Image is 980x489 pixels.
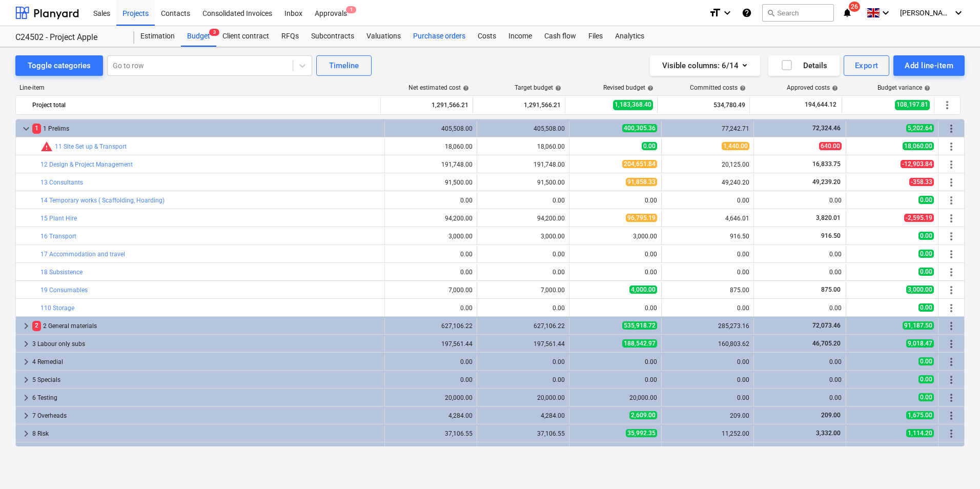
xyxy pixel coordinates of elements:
i: keyboard_arrow_down [952,7,965,19]
span: 3 [209,29,219,36]
div: 91,500.00 [389,179,473,186]
div: 2 General materials [32,318,380,334]
div: Toggle categories [28,59,91,72]
div: 1 Prelims [32,120,380,137]
span: -12,903.84 [901,160,934,168]
div: 0.00 [758,269,842,276]
button: Details [768,55,840,76]
a: Analytics [609,26,650,47]
button: Toggle categories [15,55,103,76]
div: 3 Labour only subs [32,336,380,352]
div: 285,273.16 [666,322,749,330]
div: 0.00 [574,197,657,204]
div: 534,780.49 [662,97,745,113]
span: 16,833.75 [811,160,842,168]
div: 7 Overheads [32,407,380,424]
div: 0.00 [389,197,473,204]
div: 1,291,566.21 [477,97,561,113]
a: 110 Storage [40,304,74,312]
button: Timeline [316,55,372,76]
div: 0.00 [481,358,565,365]
span: -358.33 [909,178,934,186]
div: 209.00 [666,412,749,419]
span: 0.00 [918,357,934,365]
a: 12 Design & Project Management [40,161,133,168]
div: 0.00 [481,376,565,383]
span: 3,332.00 [815,430,842,437]
div: Valuations [360,26,407,47]
div: 0.00 [666,358,749,365]
span: search [767,9,775,17]
span: More actions [941,99,953,111]
div: 8 Risk [32,425,380,442]
i: Knowledge base [742,7,752,19]
div: 4,646.01 [666,215,749,222]
a: Costs [472,26,502,47]
a: Files [582,26,609,47]
div: C24502 - Project Apple [15,32,122,43]
div: 0.00 [481,251,565,258]
span: [PERSON_NAME] Booree [900,9,951,17]
a: 19 Consumables [40,287,88,294]
span: 91,858.33 [626,178,657,186]
span: -2,595.19 [904,214,934,222]
div: 4 Remedial [32,354,380,370]
div: 405,508.00 [481,125,565,132]
span: keyboard_arrow_right [20,356,32,368]
div: 0.00 [481,197,565,204]
span: Committed costs exceed revised budget [40,140,53,153]
div: 0.00 [758,394,842,401]
a: Income [502,26,538,47]
div: 18,060.00 [481,143,565,150]
div: 0.00 [758,358,842,365]
div: 0.00 [389,304,473,312]
a: Subcontracts [305,26,360,47]
div: 91,500.00 [481,179,565,186]
span: keyboard_arrow_right [20,338,32,350]
div: 3,000.00 [574,233,657,240]
span: More actions [945,266,957,278]
span: More actions [945,158,957,171]
span: help [738,85,746,91]
div: 0.00 [574,251,657,258]
div: 0.00 [389,269,473,276]
button: Search [762,4,834,22]
span: 0.00 [642,142,657,150]
span: 875.00 [820,286,842,293]
span: keyboard_arrow_right [20,374,32,386]
span: 1,183,368.40 [613,100,653,110]
div: Net estimated cost [409,84,469,91]
div: 0.00 [758,197,842,204]
a: Estimation [134,26,181,47]
div: Export [855,59,879,72]
span: 0.00 [918,232,934,240]
a: Purchase orders [407,26,472,47]
a: 14 Temporary works ( Scaffolding, Hoarding) [40,197,165,204]
div: Client contract [216,26,275,47]
a: 13 Consultants [40,179,83,186]
div: 627,106.22 [481,322,565,330]
span: 26 [849,2,860,12]
span: More actions [945,392,957,404]
div: 0.00 [389,358,473,365]
span: 72,324.46 [811,125,842,132]
div: Revised budget [603,84,654,91]
span: More actions [945,374,957,386]
div: 0.00 [574,304,657,312]
a: RFQs [275,26,305,47]
a: Cash flow [538,26,582,47]
div: 1,291,566.21 [385,97,468,113]
div: Approved costs [787,84,838,91]
span: 2 [32,321,41,331]
div: 160,803.62 [666,340,749,348]
div: Budget [181,26,216,47]
div: 0.00 [666,269,749,276]
div: 0.00 [666,394,749,401]
span: help [922,85,930,91]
